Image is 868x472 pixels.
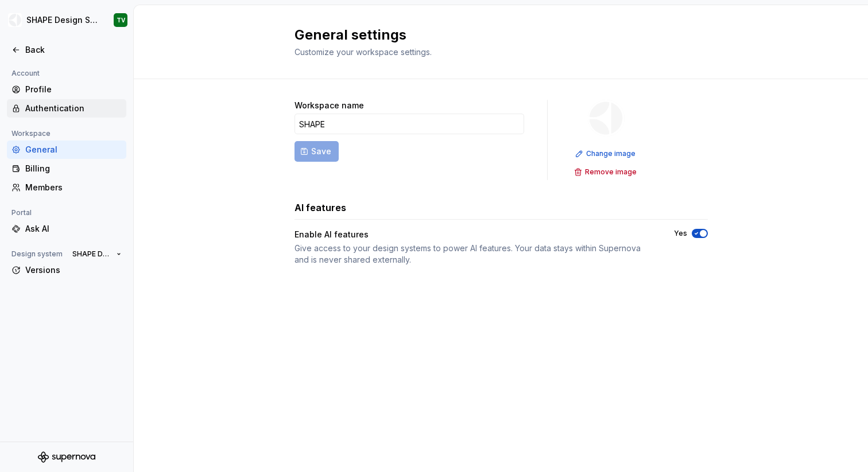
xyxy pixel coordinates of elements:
a: Ask AI [7,220,126,238]
button: Change image [572,146,641,162]
a: Authentication [7,99,126,118]
button: SHAPE Design SystemTV [2,7,131,33]
span: Customize your workspace settings. [294,47,432,57]
img: 1131f18f-9b94-42a4-847a-eabb54481545.png [8,13,22,27]
div: Versions [25,264,122,276]
svg: Supernova Logo [38,451,95,463]
a: Versions [7,261,126,279]
h2: General settings [294,26,694,44]
a: Members [7,178,126,197]
div: Ask AI [25,223,122,235]
div: Workspace [7,127,55,141]
div: General [25,144,122,155]
a: Billing [7,159,126,178]
a: Profile [7,80,126,99]
img: 1131f18f-9b94-42a4-847a-eabb54481545.png [588,100,625,136]
div: Members [25,182,122,193]
h3: AI features [294,201,346,214]
a: Back [7,41,126,59]
span: Remove image [585,167,637,177]
button: Remove image [571,164,642,180]
div: Back [25,44,122,56]
div: Billing [25,163,122,174]
span: SHAPE Design System [72,249,112,259]
span: Change image [586,149,635,158]
div: Design system [7,247,67,261]
div: Account [7,67,44,80]
a: General [7,141,126,159]
div: Give access to your design systems to power AI features. Your data stays within Supernova and is ... [294,243,653,266]
div: Authentication [25,103,122,114]
div: Enable AI features [294,229,653,240]
label: Yes [674,229,687,238]
div: Profile [25,84,122,95]
div: Portal [7,206,36,220]
div: SHAPE Design System [26,14,100,26]
div: TV [117,15,125,25]
label: Workspace name [294,100,364,111]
